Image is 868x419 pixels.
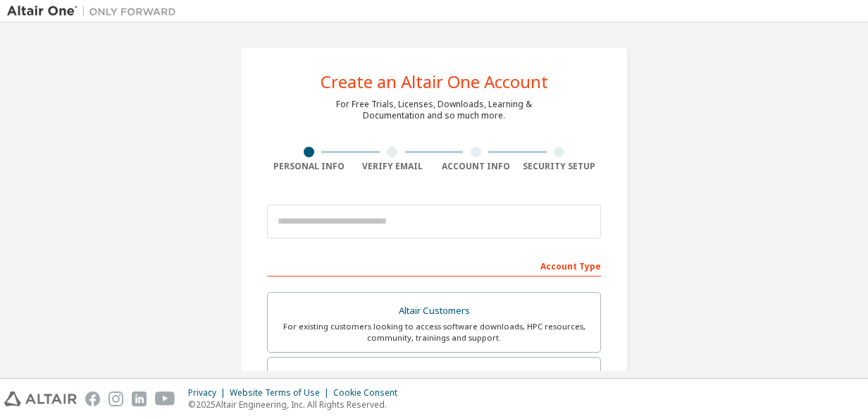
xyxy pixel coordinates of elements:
div: Security Setup [518,161,602,172]
div: Website Terms of Use [230,387,333,399]
div: For Free Trials, Licenses, Downloads, Learning & Documentation and so much more. [336,99,532,121]
img: youtube.svg [155,391,175,406]
img: altair_logo.svg [4,391,77,406]
div: Create an Altair One Account [321,73,548,90]
div: Account Info [434,161,518,172]
div: Altair Customers [276,301,592,321]
div: Personal Info [267,161,351,172]
div: Privacy [188,387,230,399]
img: Altair One [7,4,183,18]
img: linkedin.svg [132,391,147,406]
div: Cookie Consent [333,387,406,399]
div: Verify Email [351,161,435,172]
div: For existing customers looking to access software downloads, HPC resources, community, trainings ... [276,321,592,344]
div: Account Type [267,254,601,277]
img: facebook.svg [85,391,100,406]
img: instagram.svg [108,391,123,406]
p: © 2025 Altair Engineering, Inc. All Rights Reserved. [188,399,406,411]
div: Students [276,366,592,386]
